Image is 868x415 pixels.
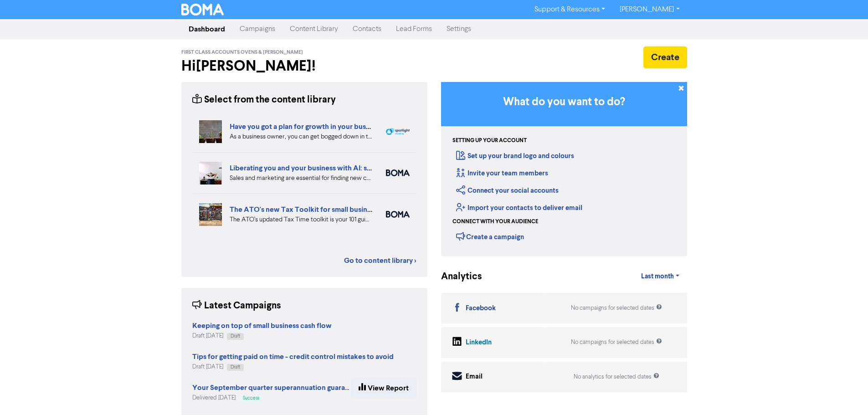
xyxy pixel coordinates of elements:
[231,334,240,338] span: Draft
[455,96,673,109] h3: What do you want to do?
[822,371,868,415] iframe: Chat Widget
[452,137,527,145] div: Setting up your account
[441,82,687,256] div: Getting Started in BOMA
[192,354,394,361] a: Tips for getting paid on time - credit control mistakes to avoid
[192,323,332,330] a: Keeping on top of small business cash flow
[456,186,559,195] a: Connect your social accounts
[527,2,612,17] a: Support & Resources
[466,303,496,314] div: Facebook
[466,372,483,382] div: Email
[232,20,282,38] a: Campaigns
[231,365,240,369] span: Draft
[456,204,582,212] a: Import your contacts to deliver email
[634,267,687,286] a: Last month
[439,20,478,38] a: Settings
[641,272,674,281] span: Last month
[181,49,303,56] span: First Class Accounts Ovens & [PERSON_NAME]
[452,218,538,226] div: Connect with your audience
[456,230,524,243] div: Create a campaign
[192,383,449,392] strong: Your September quarter superannuation guarantee contribution is due [DATE]
[181,57,427,75] h2: Hi [PERSON_NAME] !
[574,373,659,381] div: No analytics for selected dates
[344,255,416,266] a: Go to content library >
[192,93,336,107] div: Select from the content library
[389,20,439,38] a: Lead Forms
[441,270,471,284] div: Analytics
[192,332,332,340] div: Draft [DATE]
[456,152,574,160] a: Set up your brand logo and colours
[192,363,394,371] div: Draft [DATE]
[192,299,281,313] div: Latest Campaigns
[571,304,662,313] div: No campaigns for selected dates
[243,396,259,400] span: Success
[192,352,394,361] strong: Tips for getting paid on time - credit control mistakes to avoid
[181,20,232,38] a: Dashboard
[192,321,332,330] strong: Keeping on top of small business cash flow
[351,379,416,398] a: View Report
[612,2,687,17] a: [PERSON_NAME]
[192,384,449,392] a: Your September quarter superannuation guarantee contribution is due [DATE]
[181,4,224,15] img: BOMA Logo
[282,20,345,38] a: Content Library
[571,338,662,347] div: No campaigns for selected dates
[456,169,548,178] a: Invite your team members
[466,338,492,348] div: LinkedIn
[192,394,351,402] div: Delivered [DATE]
[345,20,389,38] a: Contacts
[643,46,687,68] button: Create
